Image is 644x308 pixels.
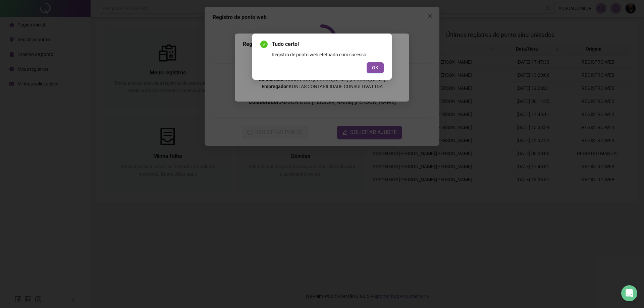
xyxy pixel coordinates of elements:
[272,40,384,48] span: Tudo certo!
[372,64,378,71] span: OK
[621,285,637,301] div: Open Intercom Messenger
[272,51,384,58] div: Registro de ponto web efetuado com sucesso.
[260,41,268,48] span: check-circle
[367,62,384,73] button: OK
